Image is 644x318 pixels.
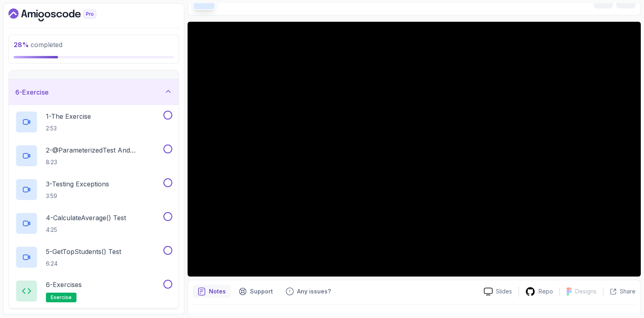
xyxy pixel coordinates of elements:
[234,285,278,298] button: Support button
[297,287,331,295] p: Any issues?
[14,41,29,49] span: 28 %
[8,8,115,21] a: Dashboard
[9,79,179,105] button: 6-Exercise
[46,145,162,155] p: 2 - @ParameterizedTest and @CsvSource
[46,226,126,234] p: 4:25
[46,124,91,132] p: 2:53
[603,287,636,295] button: Share
[15,280,172,302] button: 6-Exercisesexercise
[46,260,121,268] p: 6:24
[15,178,172,201] button: 3-Testing Exceptions3:59
[15,111,172,133] button: 1-The Exercise2:53
[539,287,553,295] p: Repo
[46,179,109,189] p: 3 - Testing Exceptions
[15,145,172,167] button: 2-@ParameterizedTest and @CsvSource8:23
[15,212,172,235] button: 4-calculateAverage() Test4:25
[14,41,62,49] span: completed
[250,287,273,295] p: Support
[519,287,559,297] a: Repo
[209,287,226,295] p: Notes
[46,247,121,256] p: 5 - getTopStudents() Test
[575,287,597,295] p: Designs
[46,280,82,289] p: 6 - Exercises
[188,22,641,277] iframe: To enrich screen reader interactions, please activate Accessibility in Grammarly extension settings
[193,285,231,298] button: notes button
[15,87,49,97] h3: 6 - Exercise
[496,287,512,295] p: Slides
[477,287,518,296] a: Slides
[46,112,91,121] p: 1 - The Exercise
[51,294,72,301] span: exercise
[46,213,126,223] p: 4 - calculateAverage() Test
[15,246,172,268] button: 5-getTopStudents() Test6:24
[46,158,162,166] p: 8:23
[46,192,109,200] p: 3:59
[281,285,336,298] button: Feedback button
[620,287,636,295] p: Share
